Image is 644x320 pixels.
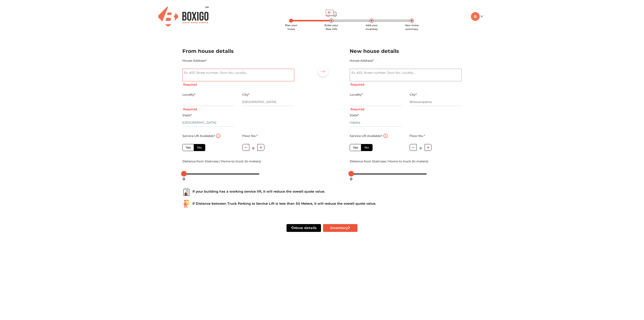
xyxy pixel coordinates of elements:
h2: From house details [182,47,294,55]
button: Move details [287,224,321,232]
label: City [410,91,417,98]
label: Distance from Staircase / Home to truck (in meters) [350,158,428,165]
div: If Distance between Truck Parking to Service Lift is less than 50 Meters, it will reduce the over... [182,200,462,208]
img: Boxigo [158,7,209,26]
label: State [182,112,192,119]
span: Your move summary [405,24,419,31]
label: Required [350,82,364,87]
label: Required [183,82,197,87]
label: Floor No. [242,133,258,139]
h2: New house details [350,47,462,55]
label: Required [350,107,364,112]
label: Required [183,107,197,112]
label: State [350,112,359,119]
label: No [194,144,205,151]
label: Yes [350,144,361,151]
img: ... [182,188,190,196]
span: Plan your move [285,24,297,31]
span: Enter your floor info [325,24,338,31]
div: If your building has a working service lift, it will reduce the overall quote value. [182,188,462,196]
label: Service Lift Available? [182,133,215,139]
label: City [242,91,250,98]
label: No [361,144,373,151]
label: Distance from Staircase / Home to truck (in meters) [182,158,261,165]
img: ... [182,200,190,208]
div: 0 [348,175,354,183]
label: House Address [350,57,374,64]
label: Service Lift Available? [350,133,382,139]
label: Locality [182,91,195,98]
span: Add your inventory [366,24,378,31]
button: Inventory [323,224,357,232]
label: Yes [182,144,194,151]
label: Locality [350,91,363,98]
label: Floor No. [410,133,425,139]
div: 0 [181,175,187,183]
label: House Address [182,57,207,64]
